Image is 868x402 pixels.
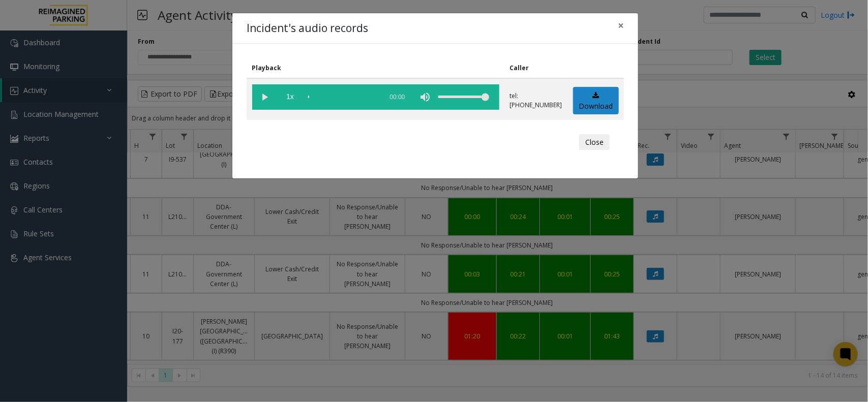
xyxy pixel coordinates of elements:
span: × [618,18,624,33]
button: Close [579,134,610,150]
div: scrub bar [308,84,377,110]
p: tel:[PHONE_NUMBER] [510,91,562,110]
th: Playback [247,58,504,78]
h4: Incident's audio records [247,20,368,37]
button: Close [611,13,631,38]
div: volume level [438,84,489,110]
span: playback speed button [278,84,303,110]
th: Caller [504,58,567,78]
a: Download [573,87,619,115]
